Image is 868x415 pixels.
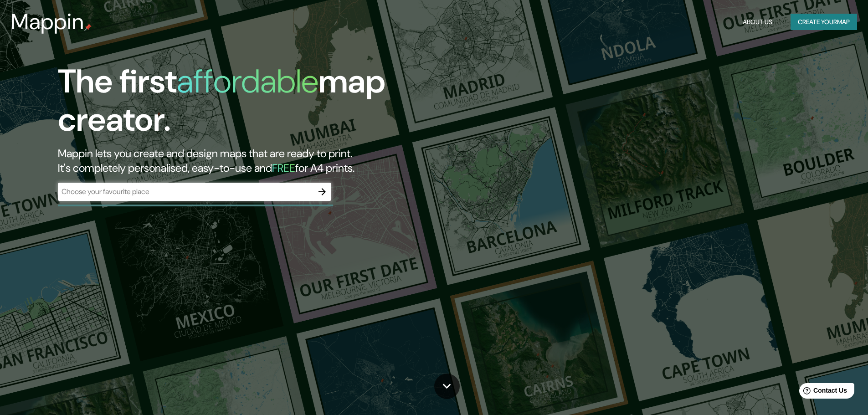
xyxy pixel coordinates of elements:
h1: The first map creator. [58,62,492,146]
h1: affordable [177,60,318,102]
button: Create yourmap [791,14,857,31]
h3: Mappin [11,9,84,35]
h2: Mappin lets you create and design maps that are ready to print. It's completely personalised, eas... [58,146,492,175]
button: About Us [739,14,776,31]
h5: FREE [272,161,295,175]
input: Choose your favourite place [58,186,313,197]
iframe: Help widget launcher [787,379,858,405]
img: mappin-pin [84,24,92,31]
